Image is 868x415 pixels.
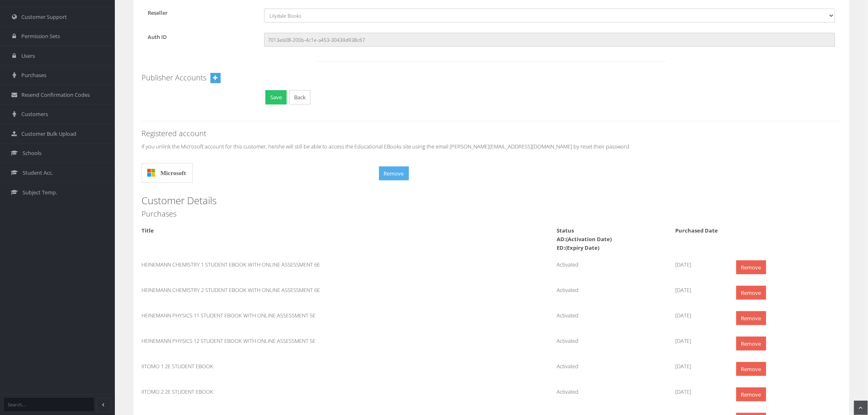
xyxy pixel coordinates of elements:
span: Resend Confirmation Codes [21,91,90,99]
button: Save [265,90,287,105]
div: [DATE] [669,311,729,320]
div: Status AD:(Activation Date) ED:(Expiry Date) [551,226,669,252]
span: Purchases [21,71,46,79]
div: [DATE] [669,337,729,345]
a: Remove [736,260,766,275]
div: Activated [551,362,669,379]
span: Subject Temp. [23,189,57,196]
div: [DATE] [669,286,729,294]
a: Remove [736,311,766,326]
div: IITOMO 1 2E STUDENT EBOOK [135,362,432,371]
label: Auth ID [142,33,258,41]
div: HEINEMANN PHYSICS 12 STUDENT EBOOK WITH ONLINE ASSESSMENT 5E [135,337,432,345]
div: IITOMO 2 2E STUDENT EBOOK [135,388,432,396]
div: Activated [551,388,669,405]
span: Schools [23,149,41,157]
div: HEINEMANN CHEMISTRY 1 STUDENT EBOOK WITH ONLINE ASSESSMENT 6E [135,260,432,269]
button: Remove [379,166,409,181]
div: [DATE] [669,260,729,269]
div: Activated [551,311,669,328]
a: Remove [736,362,766,376]
div: [DATE] [669,362,729,371]
div: [DATE] [669,388,729,396]
div: HEINEMANN PHYSICS 11 STUDENT EBOOK WITH ONLINE ASSESSMENT 5E [135,311,432,320]
span: Microsoft [160,163,186,183]
a: Remove [736,337,766,351]
a: Remove [736,286,766,300]
span: Customer Support [21,13,67,21]
span: Customer Bulk Upload [21,130,76,138]
span: Permission Sets [21,32,60,40]
span: Users [21,52,35,60]
h4: Purchases [142,210,841,218]
h4: Publisher Accounts [142,74,206,82]
span: Customers [21,110,48,118]
div: Activated [551,286,669,303]
div: Title [135,226,432,235]
div: Activated [551,337,669,354]
div: Purchased Date [669,226,729,235]
span: Student Acc. [23,169,53,177]
div: Activated [551,260,669,278]
a: Back [289,90,311,105]
input: Search... [4,398,94,411]
div: HEINEMANN CHEMISTRY 2 STUDENT EBOOK WITH ONLINE ASSESSMENT 6E [135,286,432,294]
label: Reseller [142,9,258,17]
p: If you unlink the Microsoft account for this customer, he/she will still be able to access the Ed... [142,142,841,151]
h4: Registered account [142,130,841,138]
a: Remove [736,388,766,402]
h3: Customer Details [142,195,841,206]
